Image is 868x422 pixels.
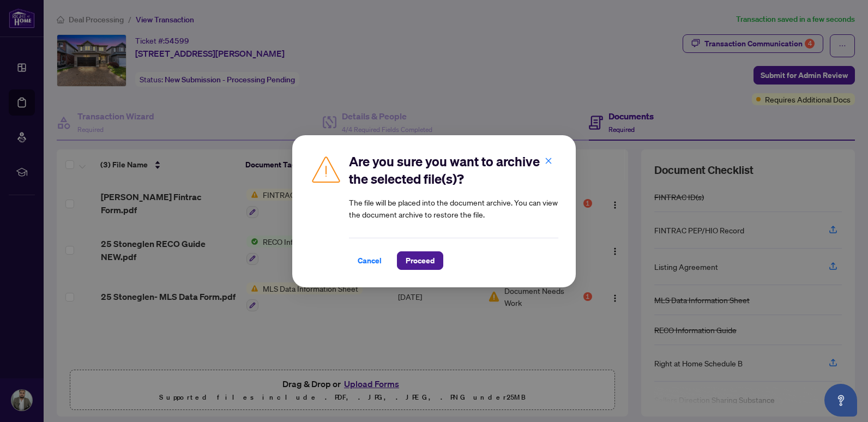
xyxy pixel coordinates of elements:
[358,252,382,269] span: Cancel
[397,251,443,270] button: Proceed
[349,251,390,270] button: Cancel
[824,384,857,417] button: Open asap
[349,153,558,188] h2: Are you sure you want to archive the selected file(s)?
[310,153,342,185] img: Caution Icon
[545,156,552,164] span: close
[349,196,558,220] article: The file will be placed into the document archive. You can view the document archive to restore t...
[406,252,435,269] span: Proceed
